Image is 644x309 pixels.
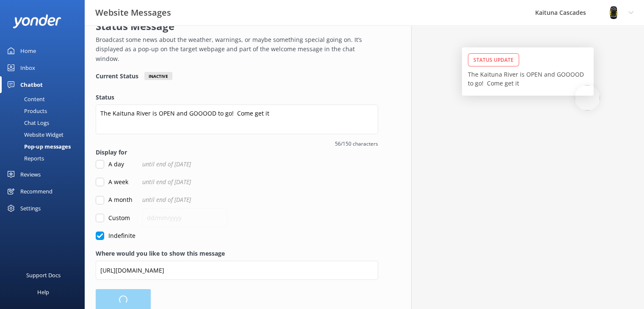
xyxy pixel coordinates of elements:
[96,93,378,102] label: Status
[5,117,85,129] a: Chat Logs
[20,59,35,76] div: Inbox
[144,72,172,80] div: Inactive
[142,177,191,187] span: until end of [DATE]
[5,152,44,164] div: Reports
[5,141,85,152] a: Pop-up messages
[96,231,135,240] label: Indefinite
[13,14,61,28] img: yonder-white-logo.png
[96,195,133,204] label: A month
[5,152,85,164] a: Reports
[96,213,130,223] label: Custom
[142,208,227,227] input: dd/mm/yyyy
[96,72,138,80] h4: Current Status
[20,42,36,59] div: Home
[142,195,191,204] span: until end of [DATE]
[20,200,41,217] div: Settings
[468,70,588,88] p: The Kaituna River is OPEN and GOOOOD to go! Come get it
[96,160,124,169] label: A day
[607,6,620,19] img: 802-1755650174.png
[96,140,378,148] span: 56/150 characters
[95,6,171,19] h3: Website Messages
[5,141,71,152] div: Pop-up messages
[5,93,45,105] div: Content
[20,166,41,183] div: Reviews
[96,177,128,187] label: A week
[96,105,378,134] textarea: The Kaituna River is OPEN and GOOOOD to go! Come get it
[96,18,374,34] h2: Status Message
[96,261,378,280] input: https://www.example.com/page
[5,93,85,105] a: Content
[96,35,374,63] p: Broadcast some news about the weather, warnings, or maybe something special going on. It’s displa...
[468,53,519,66] div: Status Update
[5,117,49,129] div: Chat Logs
[5,129,64,141] div: Website Widget
[5,129,85,141] a: Website Widget
[20,76,43,93] div: Chatbot
[5,105,85,117] a: Products
[96,148,378,157] label: Display for
[37,284,49,301] div: Help
[20,183,53,200] div: Recommend
[26,267,61,284] div: Support Docs
[96,249,378,258] label: Where would you like to show this message
[142,160,191,169] span: until end of [DATE]
[5,105,47,117] div: Products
